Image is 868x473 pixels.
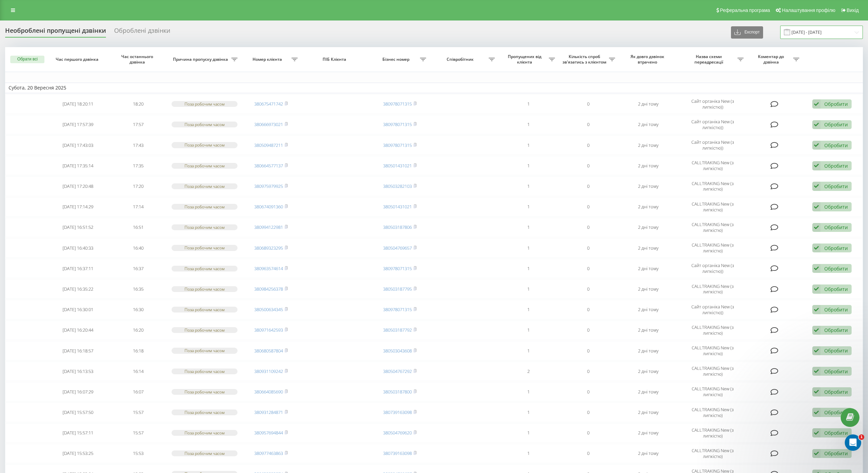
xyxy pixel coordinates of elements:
span: Кількість спроб зв'язатись з клієнтом [562,54,609,65]
span: Реферальна програма [720,8,770,13]
a: 380664577137 [254,163,283,169]
div: Обробити [824,409,848,416]
td: 15:57 [108,423,168,443]
td: [DATE] 16:35:22 [48,279,108,298]
td: 2 дні тому [619,95,679,114]
div: Оброблені дзвінки [114,27,170,38]
td: 2 дні тому [619,156,679,175]
div: Поза робочим часом [172,266,238,272]
td: [DATE] 15:53:25 [48,444,108,463]
td: 0 [558,321,619,340]
a: 380503043608 [383,348,412,354]
td: 1 [498,444,558,463]
td: CALLTRAKING New (з липкістю) [678,197,747,217]
td: 0 [558,300,619,319]
td: 1 [498,156,558,175]
a: 380509487211 [254,142,283,148]
div: Обробити [824,368,848,375]
a: 380978071315 [383,142,412,148]
span: Час останнього дзвінка [114,54,162,65]
a: 380500634345 [254,306,283,312]
td: CALLTRAKING New (з липкістю) [678,341,747,360]
div: Обробити [824,327,848,333]
td: [DATE] 16:13:53 [48,362,108,381]
td: 1 [498,321,558,340]
td: [DATE] 17:14:29 [48,197,108,217]
span: Час першого дзвінка [54,57,102,62]
td: 1 [498,423,558,443]
td: 0 [558,156,619,175]
a: 380504769620 [383,430,412,436]
td: 2 дні тому [619,423,679,443]
div: Обробити [824,245,848,251]
td: CALLTRAKING New (з липкістю) [678,382,747,401]
td: 0 [558,362,619,381]
div: Поза робочим часом [172,142,238,148]
a: 380994122981 [254,224,283,230]
td: 2 дні тому [619,321,679,340]
a: 380503187806 [383,224,412,230]
td: 0 [558,279,619,298]
a: 380978071315 [383,101,412,107]
button: Обрати всі [10,56,44,63]
td: 17:14 [108,197,168,217]
td: CALLTRAKING New (з липкістю) [678,177,747,196]
div: Обробити [824,450,848,457]
td: [DATE] 16:30:01 [48,300,108,319]
span: Коментар до дзвінка [750,54,793,65]
td: 2 дні тому [619,300,679,319]
span: Номер клієнта [244,57,291,62]
td: 0 [558,423,619,443]
a: 380664085690 [254,389,283,395]
td: 16:14 [108,362,168,381]
td: 1 [498,197,558,217]
td: 2 дні тому [619,362,679,381]
td: [DATE] 15:57:11 [48,423,108,443]
td: [DATE] 15:57:50 [48,403,108,422]
td: 2 дні тому [619,444,679,463]
a: 380503187795 [383,286,412,292]
td: 16:30 [108,300,168,319]
td: [DATE] 17:43:03 [48,136,108,155]
td: 1 [498,382,558,401]
a: 380739163098 [383,409,412,415]
div: Поза робочим часом [172,286,238,292]
td: [DATE] 18:20:11 [48,95,108,114]
td: 0 [558,95,619,114]
td: CALLTRAKING New (з липкістю) [678,362,747,381]
td: 1 [498,95,558,114]
td: Сайт органіка New (з липкістю)) [678,300,747,319]
td: 16:40 [108,238,168,258]
td: 0 [558,115,619,134]
div: Обробити [824,224,848,231]
td: CALLTRAKING New (з липкістю) [678,423,747,443]
td: [DATE] 16:51:52 [48,218,108,237]
span: Співробітник [433,57,489,62]
td: [DATE] 17:20:48 [48,177,108,196]
td: 0 [558,403,619,422]
a: 380501431021 [383,204,412,210]
a: 380680587804 [254,348,283,354]
td: CALLTRAKING New (з липкістю) [678,279,747,298]
td: 15:57 [108,403,168,422]
td: [DATE] 17:35:14 [48,156,108,175]
div: Обробити [824,163,848,169]
td: 17:43 [108,136,168,155]
td: 0 [558,382,619,401]
div: Обробити [824,430,848,436]
td: 2 дні тому [619,238,679,258]
a: 380739163098 [383,450,412,456]
td: 1 [498,238,558,258]
td: 2 дні тому [619,115,679,134]
td: CALLTRAKING New (з липкістю) [678,156,747,175]
span: Бізнес номер [373,57,420,62]
td: 0 [558,197,619,217]
a: 380957694844 [254,430,283,436]
td: [DATE] 16:18:57 [48,341,108,360]
span: Причина пропуску дзвінка [172,57,231,62]
div: Необроблені пропущені дзвінки [5,27,106,38]
div: Поза робочим часом [172,327,238,333]
td: 0 [558,259,619,278]
td: 2 дні тому [619,177,679,196]
button: Експорт [731,26,763,39]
